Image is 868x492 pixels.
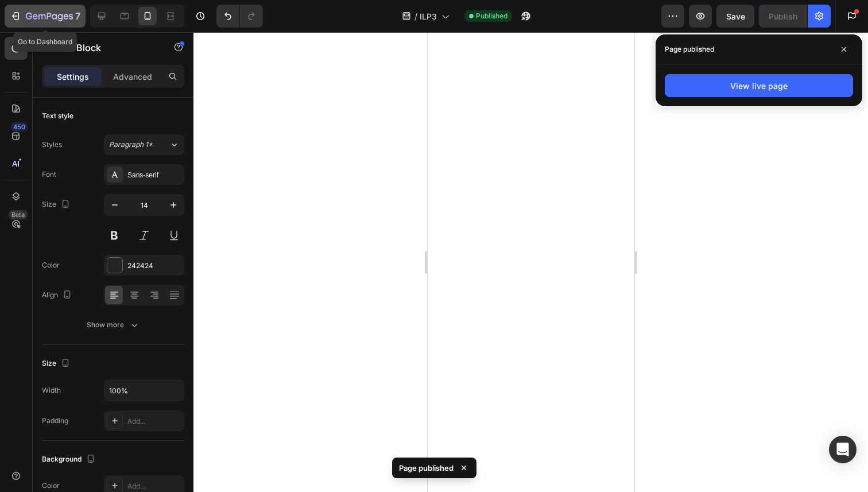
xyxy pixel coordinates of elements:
[216,5,263,28] div: Undo/Redo
[113,71,152,83] p: Advanced
[716,5,754,28] button: Save
[476,11,507,21] span: Published
[665,74,853,97] button: View live page
[104,380,184,401] input: Auto
[42,288,74,303] div: Align
[42,315,184,335] button: Show more
[109,140,153,150] span: Paragraph 1*
[420,10,437,22] span: ILP3
[42,385,61,396] div: Width
[11,122,28,131] div: 450
[399,462,454,474] p: Page published
[42,416,68,426] div: Padding
[87,319,140,331] div: Show more
[127,170,181,180] div: Sans-serif
[42,197,72,212] div: Size
[42,356,72,371] div: Size
[42,111,73,121] div: Text style
[42,260,60,270] div: Color
[769,10,797,22] div: Publish
[127,481,181,491] div: Add...
[730,80,788,92] div: View live page
[9,210,28,219] div: Beta
[42,140,62,150] div: Styles
[414,10,417,22] span: /
[56,41,153,55] p: Text Block
[829,436,857,463] div: Open Intercom Messenger
[759,5,807,28] button: Publish
[42,169,56,180] div: Font
[127,261,181,271] div: 242424
[5,5,86,28] button: 7
[42,452,98,467] div: Background
[428,32,634,492] iframe: Design area
[665,44,714,55] p: Page published
[42,481,60,491] div: Color
[104,134,184,155] button: Paragraph 1*
[127,416,181,427] div: Add...
[75,9,80,23] p: 7
[726,11,745,21] span: Save
[57,71,89,83] p: Settings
